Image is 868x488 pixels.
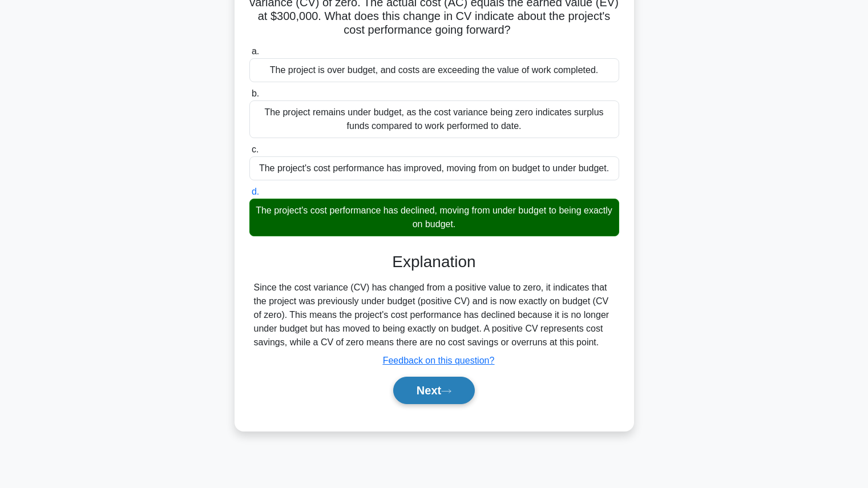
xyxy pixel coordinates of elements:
div: The project's cost performance has declined, moving from under budget to being exactly on budget. [249,199,619,236]
span: a. [252,46,259,56]
div: The project's cost performance has improved, moving from on budget to under budget. [249,156,619,180]
div: Since the cost variance (CV) has changed from a positive value to zero, it indicates that the pro... [254,281,615,349]
span: d. [252,187,259,196]
span: c. [252,144,259,154]
a: Feedback on this question? [383,356,495,365]
h3: Explanation [256,252,612,272]
span: b. [252,88,259,98]
div: The project is over budget, and costs are exceeding the value of work completed. [249,58,619,82]
button: Next [393,377,475,404]
div: The project remains under budget, as the cost variance being zero indicates surplus funds compare... [249,100,619,138]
